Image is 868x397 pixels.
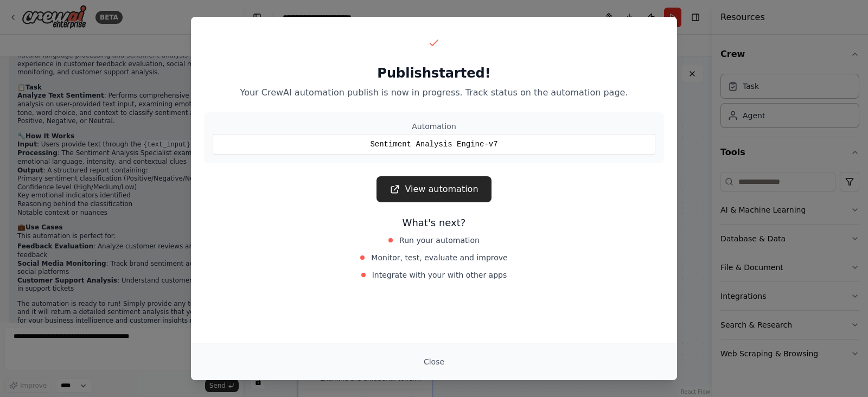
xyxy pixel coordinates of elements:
[213,134,655,155] div: Sentiment Analysis Engine-v7
[204,86,664,99] p: Your CrewAI automation publish is now in progress. Track status on the automation page.
[371,252,507,263] span: Monitor, test, evaluate and improve
[213,121,655,132] div: Automation
[204,65,664,82] h2: Publish started!
[399,235,480,246] span: Run your automation
[372,270,507,280] span: Integrate with your with other apps
[415,352,453,372] button: Close
[204,215,664,230] h3: What's next?
[376,176,491,202] a: View automation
